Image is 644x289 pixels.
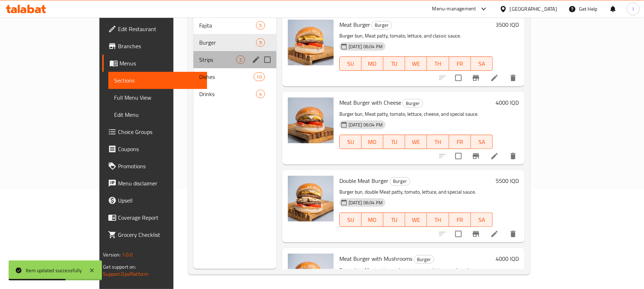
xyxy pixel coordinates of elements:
[339,213,362,227] button: SU
[254,73,265,81] div: items
[288,98,334,143] img: Meat Burger with Cheese
[383,56,405,71] button: TU
[102,55,207,72] a: Menus
[339,19,370,30] span: Meat Burger
[452,215,468,225] span: FR
[451,226,466,241] span: Select to update
[339,188,493,196] p: Burger bun, double Meat patty, tomato, lettuce, and special sauce.
[251,54,261,65] button: edit
[254,74,265,80] span: 10
[427,56,449,71] button: TH
[390,177,410,185] span: Burger
[102,38,207,55] a: Branches
[339,110,493,119] p: Burger bun, Meat patty, tomato, lettuce, cheese, and special sauce.
[386,215,402,225] span: TU
[102,140,207,158] a: Coupons
[490,74,499,82] a: Edit menu item
[362,56,383,71] button: MO
[386,59,402,69] span: TU
[118,162,201,170] span: Promotions
[408,137,424,147] span: WE
[256,38,265,47] div: items
[102,209,207,226] a: Coverage Report
[451,149,466,164] span: Select to update
[496,176,519,186] h6: 5500 IQD
[496,20,519,30] h6: 3500 IQD
[383,135,405,149] button: TU
[430,215,446,225] span: TH
[199,38,256,47] div: Burger
[405,56,427,71] button: WE
[102,226,207,243] a: Grocery Checklist
[362,213,383,227] button: MO
[339,135,362,149] button: SU
[405,213,427,227] button: WE
[199,21,256,30] span: Fajita
[102,158,207,175] a: Promotions
[199,90,256,98] span: Drinks
[118,230,201,239] span: Grocery Checklist
[343,59,359,69] span: SU
[118,128,201,136] span: Choice Groups
[372,21,392,29] span: Burger
[471,56,493,71] button: SA
[339,253,412,264] span: Meat Burger with Mushrooms
[193,68,276,85] div: Dishes10
[362,135,383,149] button: MO
[118,145,201,153] span: Coupons
[193,51,276,68] div: Strips2edit
[427,213,449,227] button: TH
[467,69,485,86] button: Branch-specific-item
[193,34,276,51] div: Burger9
[102,192,207,209] a: Upsell
[199,73,253,81] span: Dishes
[114,110,201,119] span: Edit Menu
[26,266,82,274] div: Item updated successfully
[496,98,519,108] h6: 4000 IQD
[256,90,265,98] div: items
[236,56,245,63] span: 2
[505,69,522,86] button: delete
[103,262,136,271] span: Get support on:
[430,137,446,147] span: TH
[236,55,245,64] div: items
[474,215,490,225] span: SA
[386,137,402,147] span: TU
[403,99,423,108] div: Burger
[118,196,201,205] span: Upsell
[118,213,201,222] span: Coverage Report
[414,255,434,264] span: Burger
[430,59,446,69] span: TH
[427,135,449,149] button: TH
[383,213,405,227] button: TU
[451,70,466,85] span: Select to update
[346,199,385,206] span: [DATE] 06:04 PM
[118,179,201,188] span: Menu disclaimer
[108,106,207,123] a: Edit Menu
[108,72,207,89] a: Sections
[408,59,424,69] span: WE
[288,176,334,221] img: Double Meat Burger
[256,22,265,29] span: 5
[505,148,522,165] button: delete
[114,93,201,102] span: Full Menu View
[405,135,427,149] button: WE
[122,250,133,259] span: 1.0.0
[256,91,265,98] span: 4
[449,56,471,71] button: FR
[193,17,276,34] div: Fajita5
[102,20,207,38] a: Edit Restaurant
[343,215,359,225] span: SU
[339,266,493,284] p: Burger bun, Meat patty, mushroom, tomato, lettuce, and mushroom cream sauce.
[118,42,201,50] span: Branches
[490,152,499,160] a: Edit menu item
[505,225,522,243] button: delete
[364,215,380,225] span: MO
[449,135,471,149] button: FR
[102,175,207,192] a: Menu disclaimer
[490,230,499,238] a: Edit menu item
[414,255,434,264] div: Burger
[510,5,557,13] div: [GEOGRAPHIC_DATA]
